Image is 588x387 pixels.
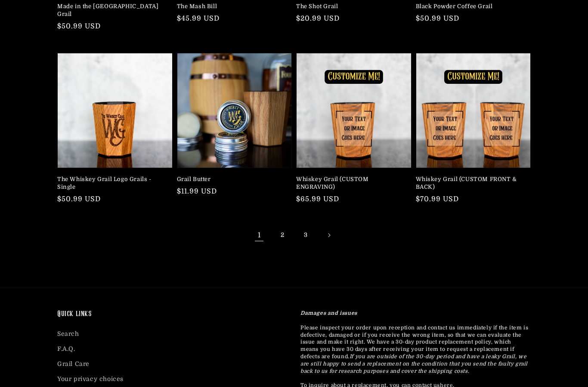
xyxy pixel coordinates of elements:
a: Made in the [GEOGRAPHIC_DATA] Grail [57,3,167,18]
a: Black Powder Coffee Grail [416,3,526,10]
a: The Whiskey Grail Logo Grails - Single [57,175,167,191]
a: Search [57,329,79,341]
a: The Shot Grail [296,3,406,10]
a: Next page [319,226,338,245]
span: Page 1 [250,226,269,245]
a: F.A.Q. [57,341,75,356]
nav: Pagination [57,226,531,245]
a: Whiskey Grail (CUSTOM FRONT & BACK) [416,175,526,191]
h2: Quick links [57,310,288,319]
a: Page 3 [296,226,315,245]
a: Page 2 [273,226,292,245]
a: The Mash Bill [177,3,287,10]
a: Grail Butter [177,175,287,183]
a: Your privacy choices [57,372,124,387]
em: If you are outside of the 30-day period and have a leaky Grail, we are still happy to send a repl... [300,353,528,374]
strong: Damages and issues [300,310,357,316]
a: Whiskey Grail (CUSTOM ENGRAVING) [296,175,406,191]
a: Grail Care [57,356,90,372]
